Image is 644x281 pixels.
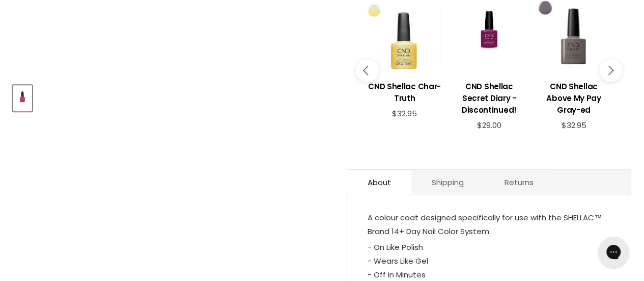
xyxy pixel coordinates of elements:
[561,120,586,131] span: $32.95
[367,73,441,109] a: View product:CND Shellac Char-Truth
[392,108,417,119] span: $32.95
[13,85,32,111] button: CND Shellac Brazen - Discontinued!
[411,170,484,195] a: Shipping
[452,81,526,116] h3: CND Shellac Secret Diary - Discontinued!
[452,73,526,121] a: View product:CND Shellac Secret Diary - Discontinued!
[537,81,611,116] h3: CND Shellac Above My Pay Gray-ed
[477,120,501,131] span: $29.00
[367,81,441,104] h3: CND Shellac Char-Truth
[11,82,333,111] div: Product thumbnails
[484,170,554,195] a: Returns
[347,170,411,195] a: About
[593,233,634,271] iframe: Gorgias live chat messenger
[14,86,31,110] img: CND Shellac Brazen - Discontinued!
[368,211,611,240] p: A colour coat designed specifically for use with the SHELLAC™ Brand 14+ Day Nail Color System:
[537,73,611,121] a: View product:CND Shellac Above My Pay Gray-ed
